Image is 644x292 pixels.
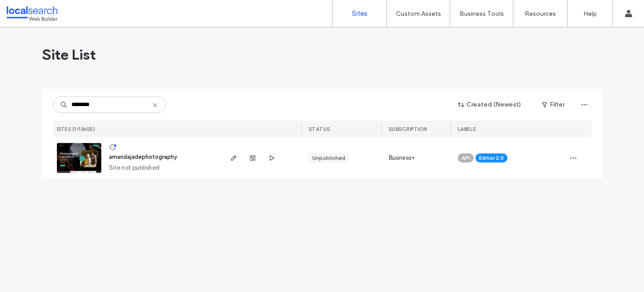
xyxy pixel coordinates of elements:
[389,126,427,132] span: SUBSCRIPTION
[309,126,330,132] span: STATUS
[583,10,597,18] label: Help
[42,46,96,64] span: Site List
[56,126,95,132] span: SITES (1/13605)
[525,10,556,18] label: Resources
[479,154,504,162] span: Editor 2.0
[396,10,441,18] label: Custom Assets
[352,9,367,18] label: Sites
[450,97,529,112] button: Created (Newest)
[533,97,573,112] button: Filter
[458,126,476,132] span: LABELS
[312,154,345,162] div: Unpublished
[109,163,160,172] span: Site not published
[109,153,177,160] a: amandajadephotography
[461,154,470,162] span: API
[460,10,504,18] label: Business Tools
[389,153,415,162] span: Business+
